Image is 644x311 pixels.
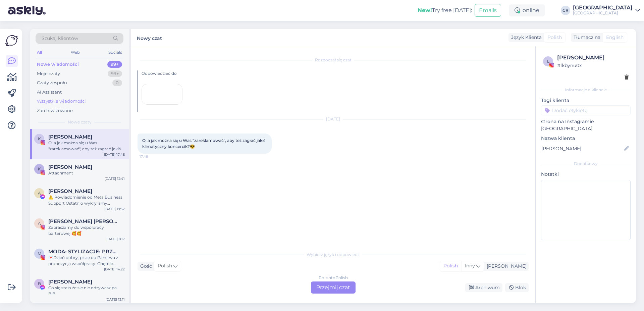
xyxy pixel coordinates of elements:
[138,252,529,258] div: Wybierz język i odpowiedz
[37,61,79,68] div: Nowe wiadomości
[48,249,118,255] span: MODA• STYLIZACJE• PRZEGLĄDY KOLEKCJI
[140,154,165,159] span: 17:48
[138,263,152,270] div: Gość
[38,251,41,256] span: M
[465,263,475,269] span: Inny
[48,140,125,152] div: O, a jak można się u Was "zareklamować", aby też zagrać jakiś klimatyczny koncercik?😎
[107,61,122,68] div: 99+
[48,170,125,176] div: Attachment
[541,135,631,142] p: Nazwa klienta
[108,70,122,77] div: 99+
[38,166,41,171] span: K
[541,87,631,93] div: Informacje o kliencie
[561,6,570,15] div: CR
[38,281,41,286] span: B
[573,10,633,16] div: [GEOGRAPHIC_DATA]
[465,283,502,292] div: Archiwum
[475,4,501,17] button: Emails
[418,6,472,14] div: Try free [DATE]:
[106,237,125,242] div: [DATE] 8:17
[573,5,640,16] a: [GEOGRAPHIC_DATA][GEOGRAPHIC_DATA]
[48,224,125,237] div: Zapraszamy do współpracy barterowej 🥰🥰
[311,281,356,294] div: Przejmij czat
[138,57,529,63] div: Rozpoczął się czat
[557,62,629,69] div: # lkbynu0x
[319,275,348,281] div: Polish to Polish
[48,194,125,206] div: ⚠️ Powiadomienie od Meta Business Support Ostatnio wykryliśmy nietypową aktywność na Twoim koncie...
[541,118,631,125] p: strona na Instagramie
[5,34,18,47] img: Askly Logo
[142,138,266,149] span: O, a jak można się u Was "zareklamować", aby też zagrać jakiś klimatyczny koncercik?😎
[38,221,41,226] span: A
[547,59,549,64] span: l
[557,54,629,62] div: [PERSON_NAME]
[37,98,86,105] div: Wszystkie wiadomości
[48,279,92,285] span: Bożena Bolewicz
[509,4,545,16] div: online
[104,206,125,211] div: [DATE] 19:52
[112,80,122,86] div: 0
[440,261,461,271] div: Polish
[69,48,81,57] div: Web
[541,97,631,104] p: Tagi klienta
[541,161,631,167] div: Dodatkowy
[48,134,92,140] span: Karolina Wołczyńska
[484,263,527,270] div: [PERSON_NAME]
[541,105,631,115] input: Dodać etykietę
[37,80,67,86] div: Czaty zespołu
[541,125,631,132] p: [GEOGRAPHIC_DATA]
[68,119,92,125] span: Nowe czaty
[418,7,432,13] b: New!
[606,34,624,41] span: English
[104,267,125,272] div: [DATE] 14:22
[38,136,41,141] span: K
[37,70,60,77] div: Moje czaty
[508,34,542,41] div: Język Klienta
[38,191,41,196] span: A
[106,297,125,302] div: [DATE] 13:11
[48,255,125,267] div: 💌Dzień dobry, piszę do Państwa z propozycją współpracy. Chętnie odwiedziłabym Państwa hotel z rod...
[48,164,92,170] span: Kasia Lebiecka
[571,34,600,41] div: Tłumacz na
[158,262,172,270] span: Polish
[48,285,125,297] div: Co się stało że się nie odzywasz pa B.B.
[138,116,529,122] div: [DATE]
[104,152,125,157] div: [DATE] 17:48
[48,188,92,194] span: Akiba Benedict
[107,48,123,57] div: Socials
[137,33,162,42] label: Nowy czat
[37,107,73,114] div: Zarchiwizowane
[505,283,529,292] div: Blok
[36,48,43,57] div: All
[48,218,118,224] span: Anna Żukowska Ewa Adamczewska BLIŹNIACZKI • Bóg • rodzina • dom
[42,35,78,42] span: Szukaj klientów
[547,34,562,41] span: Polish
[541,171,631,178] p: Notatki
[105,176,125,181] div: [DATE] 12:41
[142,70,529,76] div: Odpowiedzieć do
[573,5,633,10] div: [GEOGRAPHIC_DATA]
[37,89,62,96] div: AI Assistant
[541,145,623,152] input: Dodaj nazwę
